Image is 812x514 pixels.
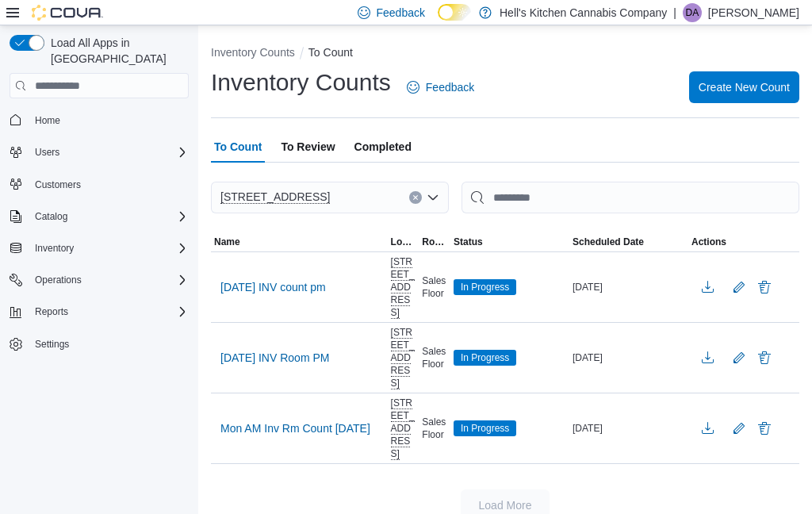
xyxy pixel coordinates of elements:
span: Catalog [35,210,67,223]
span: Status [454,236,483,248]
p: Hell's Kitchen Cannabis Company [500,3,667,22]
div: [DATE] [569,419,688,438]
span: Mon AM Inv Rm Count [DATE] [220,420,370,436]
button: Edit count details [730,416,749,440]
a: Feedback [400,71,481,103]
div: Destiny Adams [683,3,702,22]
a: Settings [29,335,75,354]
span: Customers [35,178,81,191]
button: Reports [29,302,75,321]
button: Edit count details [730,275,749,299]
span: Users [35,146,59,159]
button: Settings [3,332,195,355]
span: Rooms [422,236,447,248]
span: Name [214,236,240,248]
span: Feedback [426,79,474,95]
div: Sales Floor [419,271,450,303]
span: Feedback [377,5,425,21]
button: Delete [755,348,774,367]
button: Edit count details [730,346,749,370]
span: In Progress [461,351,509,365]
button: Reports [3,301,195,323]
div: Sales Floor [419,342,450,374]
span: In Progress [454,420,516,436]
span: Home [29,109,189,129]
span: In Progress [461,421,509,435]
span: Settings [35,338,69,351]
span: To Count [214,131,262,163]
p: | [673,3,676,22]
button: [DATE] INV count pm [214,275,332,299]
img: Cova [32,5,103,21]
span: Completed [354,131,412,163]
button: Clear input [409,191,422,204]
span: Inventory [35,242,74,255]
span: In Progress [454,279,516,295]
span: Catalog [29,207,189,226]
button: Inventory Counts [211,46,295,59]
p: [PERSON_NAME] [708,3,799,22]
span: Location [391,236,416,248]
button: Delete [755,278,774,297]
span: Load More [479,497,532,513]
div: [DATE] [569,348,688,367]
span: [DATE] INV count pm [220,279,326,295]
button: Status [450,232,569,251]
nav: Complex example [10,102,189,397]
button: Create New Count [689,71,799,103]
button: Operations [3,269,195,291]
h1: Inventory Counts [211,67,391,98]
span: Scheduled Date [573,236,644,248]
button: Users [29,143,66,162]
button: Customers [3,173,195,196]
button: Scheduled Date [569,232,688,251]
button: Catalog [3,205,195,228]
button: [DATE] INV Room PM [214,346,335,370]
span: To Review [281,131,335,163]
span: Reports [35,305,68,318]
input: This is a search bar. After typing your query, hit enter to filter the results lower in the page. [462,182,799,213]
input: Dark Mode [438,4,471,21]
button: Name [211,232,388,251]
span: Reports [29,302,189,321]
span: Home [35,114,60,127]
span: [DATE] INV Room PM [220,350,329,366]
button: Delete [755,419,774,438]
span: Operations [35,274,82,286]
a: Home [29,111,67,130]
div: [DATE] [569,278,688,297]
button: Users [3,141,195,163]
span: Inventory [29,239,189,258]
button: Inventory [29,239,80,258]
span: Create New Count [699,79,790,95]
button: Mon AM Inv Rm Count [DATE] [214,416,377,440]
span: Actions [691,236,726,248]
span: In Progress [461,280,509,294]
button: Catalog [29,207,74,226]
span: Users [29,143,189,162]
span: Load All Apps in [GEOGRAPHIC_DATA] [44,35,189,67]
button: Home [3,108,195,131]
a: Customers [29,175,87,194]
span: DA [686,3,699,22]
span: In Progress [454,350,516,366]
button: Operations [29,270,88,290]
button: Open list of options [427,191,439,204]
button: To Count [308,46,353,59]
span: Dark Mode [438,21,439,21]
span: Settings [29,334,189,354]
button: Inventory [3,237,195,259]
nav: An example of EuiBreadcrumbs [211,44,799,63]
span: Customers [29,175,189,194]
button: Rooms [419,232,450,251]
span: Operations [29,270,189,290]
div: Sales Floor [419,412,450,444]
button: Location [388,232,419,251]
